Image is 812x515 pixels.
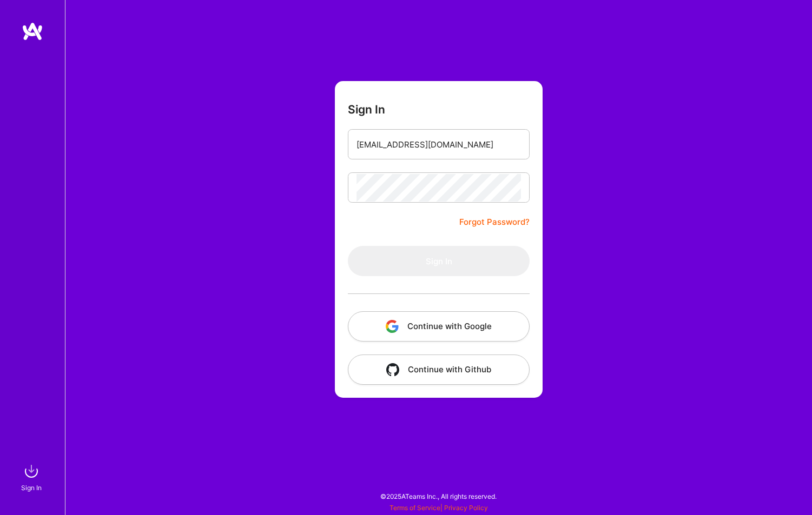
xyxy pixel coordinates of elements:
[21,460,42,482] img: sign in
[348,246,530,276] button: Sign In
[444,504,488,512] a: Privacy Policy
[459,216,530,229] a: Forgot Password?
[21,482,42,493] div: Sign In
[22,22,43,41] img: logo
[348,355,530,385] button: Continue with Github
[348,311,530,342] button: Continue with Google
[386,363,399,376] img: icon
[357,131,521,158] input: Email...
[390,504,488,512] span: |
[386,320,399,333] img: icon
[65,483,812,510] div: © 2025 ATeams Inc., All rights reserved.
[390,504,440,512] a: Terms of Service
[23,460,42,493] a: sign inSign In
[348,103,385,116] h3: Sign In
